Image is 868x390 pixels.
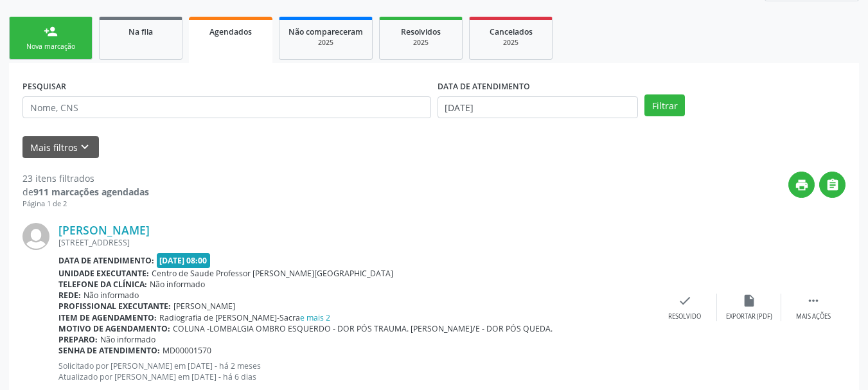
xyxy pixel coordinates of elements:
[795,178,809,192] i: print
[173,323,553,334] span: COLUNA -LOMBALGIA OMBRO ESQUERDO - DOR PÓS TRAUMA. [PERSON_NAME]/E - DOR PÓS QUEDA.
[479,38,543,48] div: 2025
[438,96,639,118] input: Selecione um intervalo
[438,76,530,96] label: DATA DE ATENDIMENTO
[58,301,171,312] b: Profissional executante:
[22,199,149,209] div: Página 1 de 2
[300,312,330,323] a: e mais 2
[159,312,330,323] span: Radiografia de [PERSON_NAME]-Sacra
[58,290,81,301] b: Rede:
[678,294,692,308] i: check
[84,290,139,301] span: Não informado
[157,253,211,268] span: [DATE] 08:00
[644,94,685,116] button: Filtrar
[742,294,756,308] i: insert_drive_file
[288,26,363,37] span: Não compareceram
[19,42,83,51] div: Nova marcação
[22,76,66,96] label: PESQUISAR
[58,237,653,248] div: [STREET_ADDRESS]
[288,38,363,48] div: 2025
[163,345,211,356] span: MD00001570
[58,323,170,334] b: Motivo de agendamento:
[389,38,453,48] div: 2025
[209,26,252,37] span: Agendados
[78,140,92,154] i: keyboard_arrow_down
[490,26,533,37] span: Cancelados
[796,312,831,321] div: Mais ações
[152,268,393,279] span: Centro de Saude Professor [PERSON_NAME][GEOGRAPHIC_DATA]
[128,26,153,37] span: Na fila
[44,24,58,39] div: person_add
[58,268,149,279] b: Unidade executante:
[826,178,840,192] i: 
[788,172,815,198] button: print
[33,186,149,198] strong: 911 marcações agendadas
[22,172,149,185] div: 23 itens filtrados
[58,334,98,345] b: Preparo:
[58,312,157,323] b: Item de agendamento:
[668,312,701,321] div: Resolvido
[22,136,99,159] button: Mais filtroskeyboard_arrow_down
[401,26,441,37] span: Resolvidos
[22,223,49,250] img: img
[22,96,431,118] input: Nome, CNS
[58,223,150,237] a: [PERSON_NAME]
[58,279,147,290] b: Telefone da clínica:
[726,312,772,321] div: Exportar (PDF)
[58,255,154,266] b: Data de atendimento:
[100,334,155,345] span: Não informado
[819,172,846,198] button: 
[806,294,820,308] i: 
[58,345,160,356] b: Senha de atendimento:
[58,360,653,382] p: Solicitado por [PERSON_NAME] em [DATE] - há 2 meses Atualizado por [PERSON_NAME] em [DATE] - há 6...
[150,279,205,290] span: Não informado
[173,301,235,312] span: [PERSON_NAME]
[22,185,149,199] div: de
